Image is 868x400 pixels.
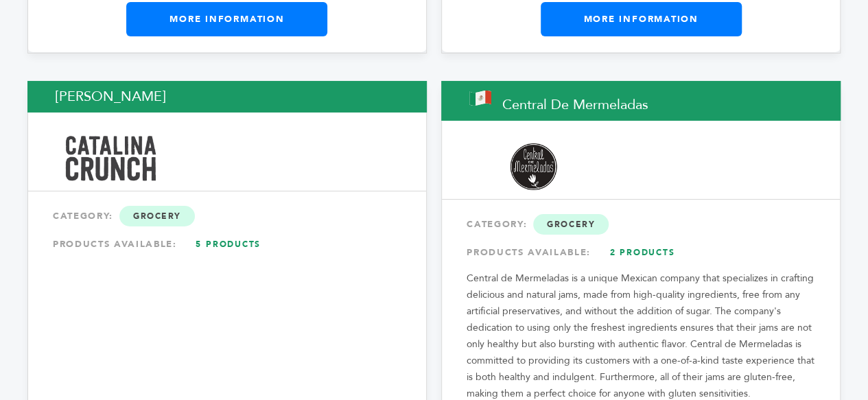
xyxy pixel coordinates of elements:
[594,240,690,265] a: 2 Products
[533,214,609,235] span: Grocery
[119,206,195,226] span: Grocery
[53,204,401,228] div: CATEGORY:
[467,212,815,237] div: CATEGORY:
[53,232,401,257] div: PRODUCTS AVAILABLE:
[56,135,183,182] img: Catalina Snacks
[441,81,841,121] h2: Central de Mermeladas
[180,232,277,257] a: 5 Products
[27,81,427,113] h2: [PERSON_NAME]
[469,91,491,106] img: This brand is from Mexico (MX)
[470,143,597,190] img: Central de Mermeladas
[126,2,327,36] a: More Information
[467,240,815,265] div: PRODUCTS AVAILABLE:
[541,2,742,36] a: More Information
